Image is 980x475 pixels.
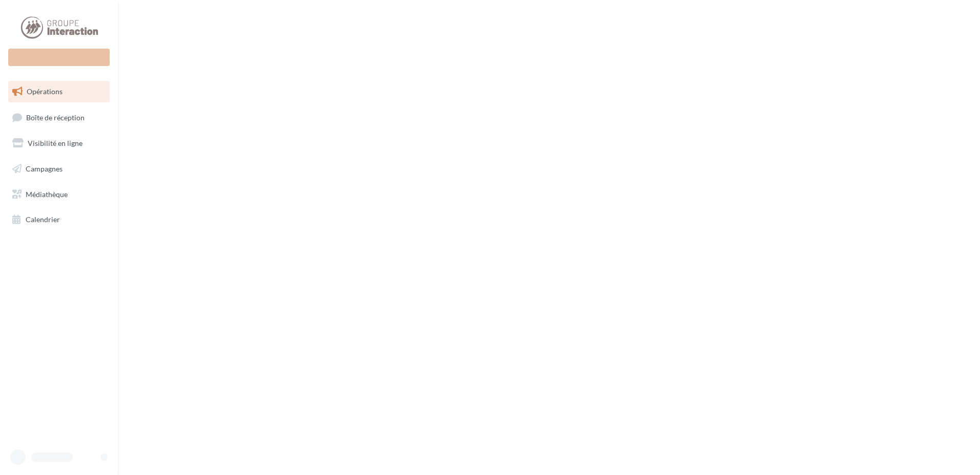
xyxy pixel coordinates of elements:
[8,49,110,66] div: Nouvelle campagne
[28,139,83,147] span: Visibilité en ligne
[26,164,63,173] span: Campagnes
[26,113,85,121] span: Boîte de réception
[6,133,112,154] a: Visibilité en ligne
[6,158,112,180] a: Campagnes
[6,209,112,230] a: Calendrier
[26,189,68,198] span: Médiathèque
[6,184,112,205] a: Médiathèque
[27,87,63,96] span: Opérations
[6,81,112,102] a: Opérations
[6,106,112,128] a: Boîte de réception
[26,215,60,224] span: Calendrier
